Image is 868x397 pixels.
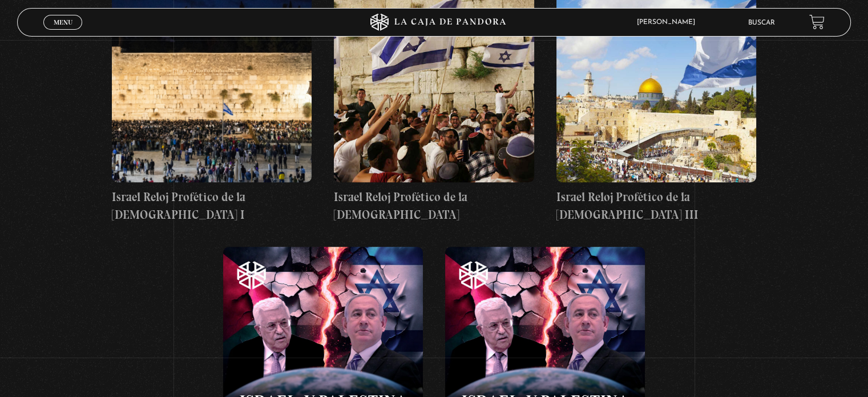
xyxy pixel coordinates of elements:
[631,19,706,26] span: [PERSON_NAME]
[556,188,756,224] h4: Israel Reloj Profético de la [DEMOGRAPHIC_DATA] III
[748,19,775,26] a: Buscar
[54,19,72,26] span: Menu
[112,188,312,224] h4: Israel Reloj Profético de la [DEMOGRAPHIC_DATA] I
[809,14,825,30] a: View your shopping cart
[334,188,534,224] h4: Israel Reloj Profético de la [DEMOGRAPHIC_DATA]
[50,29,76,37] span: Cerrar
